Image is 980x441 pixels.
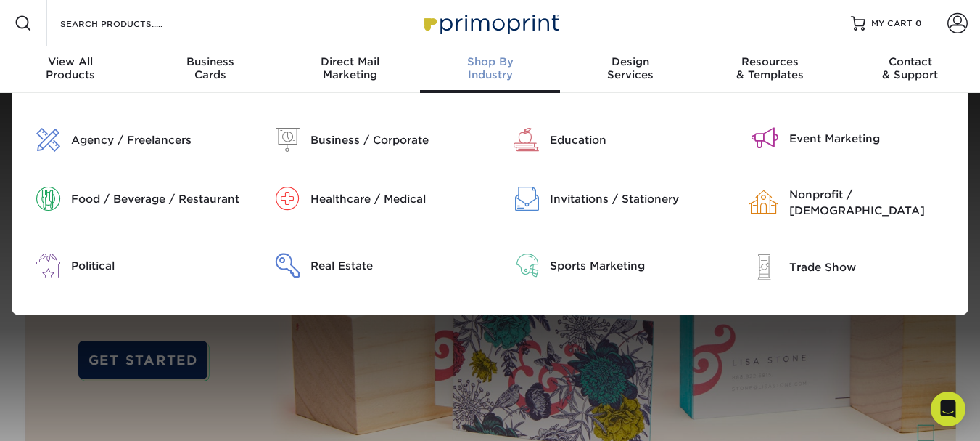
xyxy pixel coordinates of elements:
[560,55,700,68] span: Design
[560,55,700,81] div: Services
[789,259,958,275] div: Trade Show
[310,132,479,148] div: Business / Corporate
[262,128,479,152] a: Business / Corporate
[550,132,718,148] div: Education
[262,254,479,278] a: Real Estate
[22,187,240,211] a: Food / Beverage / Restaurant
[418,7,563,39] img: Primoprint
[280,55,420,81] div: Marketing
[501,254,719,278] a: Sports Marketing
[22,128,240,152] a: Agency / Freelancers
[140,55,280,68] span: Business
[840,55,980,81] div: & Support
[789,187,958,219] div: Nonprofit / [DEMOGRAPHIC_DATA]
[310,191,479,207] div: Healthcare / Medical
[931,392,965,426] div: Open Intercom Messenger
[700,55,840,81] div: & Templates
[840,46,980,93] a: Contact& Support
[840,55,980,68] span: Contact
[71,191,239,207] div: Food / Beverage / Restaurant
[262,187,479,211] a: Healthcare / Medical
[700,46,840,93] a: Resources& Templates
[140,46,280,93] a: BusinessCards
[59,15,200,32] input: SEARCH PRODUCTS.....
[420,55,560,81] div: Industry
[71,258,239,274] div: Political
[280,55,420,68] span: Direct Mail
[915,18,922,28] span: 0
[740,254,958,280] a: Trade Show
[310,258,479,274] div: Real Estate
[71,132,239,148] div: Agency / Freelancers
[700,55,840,68] span: Resources
[560,46,700,93] a: DesignServices
[420,46,560,93] a: Shop ByIndustry
[140,55,280,81] div: Cards
[550,191,718,207] div: Invitations / Stationery
[789,131,958,147] div: Event Marketing
[501,128,719,152] a: Education
[22,254,240,278] a: Political
[501,187,719,211] a: Invitations / Stationery
[280,46,420,93] a: Direct MailMarketing
[740,128,958,149] a: Event Marketing
[550,258,718,274] div: Sports Marketing
[420,55,560,68] span: Shop By
[740,187,958,219] a: Nonprofit / [DEMOGRAPHIC_DATA]
[871,17,913,30] span: MY CART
